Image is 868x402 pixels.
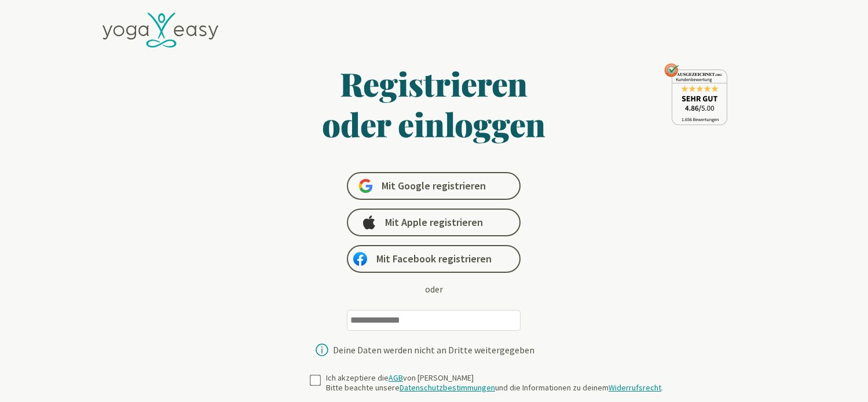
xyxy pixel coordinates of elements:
a: Mit Google registrieren [347,172,521,200]
span: Mit Facebook registrieren [376,252,492,266]
a: AGB [389,372,403,383]
a: Datenschutzbestimmungen [400,382,495,393]
span: Mit Google registrieren [382,179,486,193]
img: ausgezeichnet_seal.png [664,63,727,125]
a: Mit Apple registrieren [347,209,521,236]
a: Widerrufsrecht [609,382,661,393]
h1: Registrieren oder einloggen [210,63,658,144]
span: Mit Apple registrieren [385,215,483,229]
div: Ich akzeptiere die von [PERSON_NAME] Bitte beachte unsere und die Informationen zu deinem . [326,373,663,393]
a: Mit Facebook registrieren [347,245,521,273]
div: oder [425,282,443,296]
div: Deine Daten werden nicht an Dritte weitergegeben [333,345,534,355]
